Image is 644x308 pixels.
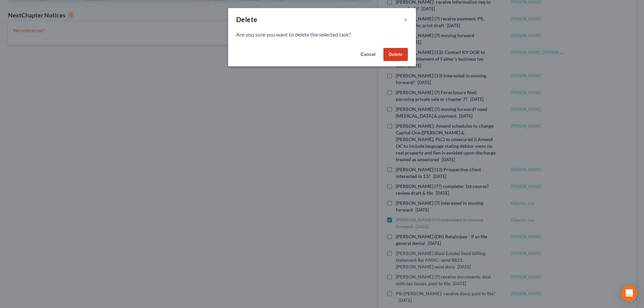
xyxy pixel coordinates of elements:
button: Delete [383,48,408,61]
button: × [403,15,408,23]
div: Open Intercom Messenger [621,285,637,301]
p: Are you sure you want to delete the selected task? [236,31,408,39]
button: Cancel [355,48,381,61]
div: Delete [236,15,257,24]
